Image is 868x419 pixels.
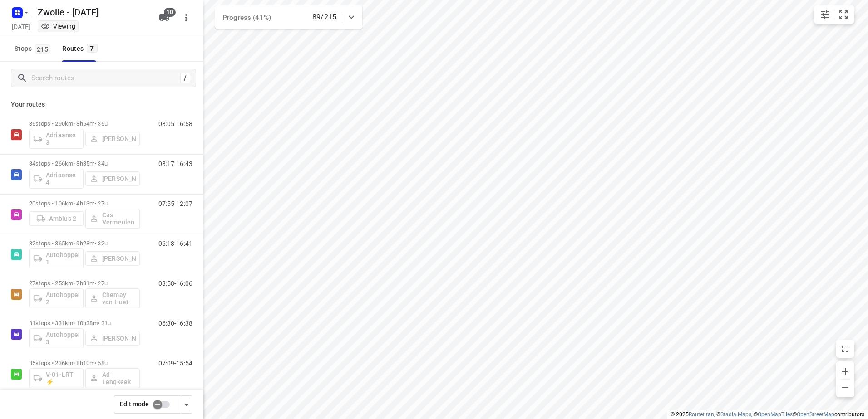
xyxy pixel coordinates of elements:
[120,400,149,408] span: Edit mode
[816,5,834,24] button: Map settings
[29,280,140,287] p: 27 stops • 253km • 7h31m • 27u
[11,100,192,109] p: Your routes
[41,22,75,31] div: Viewing
[29,320,140,326] p: 31 stops • 331km • 10h38m • 31u
[158,160,192,167] p: 08:17-16:43
[31,71,180,85] input: Search routes
[87,44,98,53] span: 7
[35,44,50,54] span: 215
[797,411,834,418] a: OpenStreetMap
[758,411,793,418] a: OpenMapTiles
[29,240,140,247] p: 32 stops • 365km • 9h28m • 32u
[29,120,140,127] p: 36 stops • 290km • 8h54m • 36u
[180,73,190,83] div: /
[222,14,271,22] span: Progress (41%)
[689,411,714,418] a: Routetitan
[158,240,192,247] p: 06:18-16:41
[62,43,100,54] div: Routes
[158,360,192,367] p: 07:09-15:54
[215,5,362,29] div: Progress (41%)89/215
[29,200,140,207] p: 20 stops • 106km • 4h13m • 27u
[312,12,336,23] p: 89/215
[158,320,192,327] p: 06:30-16:38
[720,411,751,418] a: Stadia Maps
[15,43,53,54] span: Stops
[814,5,854,24] div: small contained button group
[181,399,192,410] div: Driver app settings
[164,8,176,17] span: 10
[158,280,192,287] p: 08:58-16:06
[158,200,192,207] p: 07:55-12:07
[671,411,864,418] li: © 2025 , © , © © contributors
[29,360,140,366] p: 35 stops • 236km • 8h10m • 58u
[158,120,192,127] p: 08:05-16:58
[29,160,140,167] p: 34 stops • 266km • 8h35m • 34u
[155,9,173,27] button: 10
